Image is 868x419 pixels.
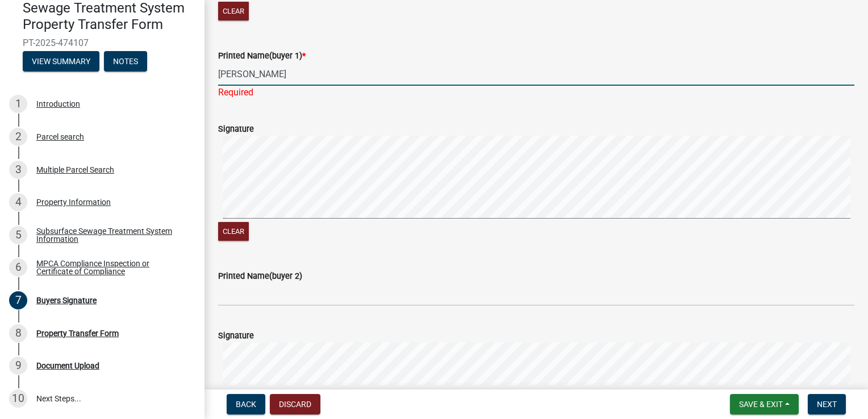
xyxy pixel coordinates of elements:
span: Back [236,400,256,409]
div: 6 [9,258,27,276]
button: Clear [218,2,249,20]
div: 10 [9,389,27,408]
button: View Summary [23,51,99,72]
div: Subsurface Sewage Treatment System Information [36,227,186,243]
div: Property Transfer Form [36,329,119,337]
div: 8 [9,324,27,342]
div: 1 [9,95,27,113]
wm-modal-confirm: Notes [104,57,147,66]
label: Printed Name(buyer 2) [218,273,302,280]
label: Signature [218,332,254,340]
div: 3 [9,161,27,179]
label: Signature [218,125,254,133]
div: Multiple Parcel Search [36,166,114,174]
div: 5 [9,226,27,244]
div: Parcel search [36,133,84,141]
div: Required [218,86,854,99]
div: Introduction [36,100,80,108]
span: PT-2025-474107 [23,37,182,48]
button: Discard [270,394,320,414]
div: 4 [9,193,27,211]
div: MPCA Compliance Inspection or Certificate of Compliance [36,259,186,275]
div: 2 [9,128,27,146]
div: 9 [9,357,27,375]
label: Printed Name(buyer 1) [218,52,306,60]
div: Buyers Signature [36,296,97,304]
button: Back [227,394,265,414]
div: Property Information [36,198,111,206]
button: Clear [218,222,249,241]
div: 7 [9,291,27,309]
button: Notes [104,51,147,72]
div: Document Upload [36,362,99,370]
button: Save & Exit [730,394,799,414]
span: Next [817,400,837,409]
span: Save & Exit [739,400,783,409]
wm-modal-confirm: Summary [23,57,99,66]
button: Next [808,394,846,414]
